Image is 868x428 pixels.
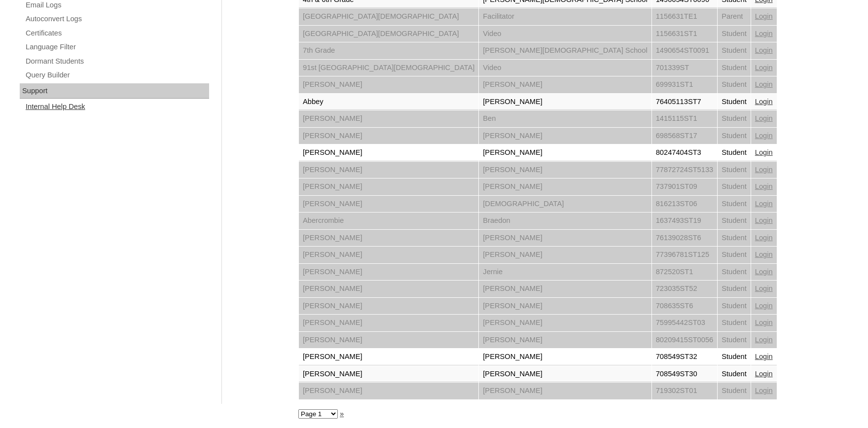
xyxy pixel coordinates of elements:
td: Student [718,247,751,263]
td: Student [718,26,751,42]
a: Login [755,302,773,310]
a: Login [755,148,773,156]
td: 80247404ST3 [652,144,718,161]
td: 737901ST09 [652,178,718,195]
a: Login [755,268,773,276]
td: 77872724ST5133 [652,162,718,178]
td: [PERSON_NAME] [479,349,651,365]
td: Student [718,383,751,399]
td: 75995442ST03 [652,315,718,331]
td: Abbey [299,94,478,110]
a: Certificates [25,27,209,39]
td: [PERSON_NAME] [479,332,651,349]
td: Parent [718,8,751,25]
td: [PERSON_NAME] [479,94,651,110]
a: Internal Help Desk [25,101,209,113]
td: 708549ST30 [652,366,718,383]
td: 723035ST52 [652,281,718,297]
a: Login [755,64,773,71]
a: Login [755,336,773,344]
td: Abercrombie [299,213,478,229]
td: [PERSON_NAME] [479,315,651,331]
td: Student [718,349,751,365]
a: Autoconvert Logs [25,13,209,25]
td: [PERSON_NAME] [479,298,651,315]
td: 816213ST06 [652,196,718,213]
td: [PERSON_NAME] [299,383,478,399]
td: [PERSON_NAME] [479,383,651,399]
a: Login [755,200,773,208]
td: Student [718,366,751,383]
td: [PERSON_NAME] [299,298,478,315]
a: Login [755,98,773,106]
td: 1490654ST0091 [652,42,718,59]
td: 698568ST17 [652,128,718,144]
td: [PERSON_NAME] [299,110,478,127]
td: Student [718,76,751,93]
td: 1156631ST1 [652,26,718,42]
td: Student [718,110,751,127]
td: [PERSON_NAME] [299,264,478,281]
td: 708549ST32 [652,349,718,365]
td: Jernie [479,264,651,281]
a: Login [755,114,773,122]
td: [PERSON_NAME] [479,128,651,144]
td: Student [718,281,751,297]
td: Facilitator [479,8,651,25]
td: 77396781ST125 [652,247,718,263]
td: Student [718,332,751,349]
td: 76139028ST6 [652,230,718,247]
a: Login [755,30,773,37]
td: [PERSON_NAME] [299,144,478,161]
td: [PERSON_NAME] [299,247,478,263]
a: Login [755,80,773,88]
td: [PERSON_NAME] [299,162,478,178]
td: 708635ST6 [652,298,718,315]
td: 7th Grade [299,42,478,59]
td: [PERSON_NAME] [479,230,651,247]
td: [PERSON_NAME] [299,332,478,349]
a: Login [755,250,773,258]
td: [PERSON_NAME] [299,178,478,195]
td: Student [718,128,751,144]
a: Query Builder [25,69,209,81]
td: Video [479,26,651,42]
td: Student [718,94,751,110]
td: Student [718,315,751,331]
a: Login [755,216,773,224]
td: 80209415ST0056 [652,332,718,349]
td: 701339ST [652,60,718,76]
td: Student [718,230,751,247]
td: [PERSON_NAME] [299,349,478,365]
td: [PERSON_NAME] [479,281,651,297]
td: Student [718,42,751,59]
td: Student [718,60,751,76]
td: [PERSON_NAME] [299,281,478,297]
a: » [340,410,344,418]
a: Login [755,182,773,190]
a: Login [755,234,773,242]
a: Login [755,166,773,174]
td: [PERSON_NAME] [299,196,478,213]
td: [PERSON_NAME] [479,247,651,263]
td: Student [718,196,751,213]
td: [DEMOGRAPHIC_DATA] [479,196,651,213]
td: Student [718,178,751,195]
a: Login [755,46,773,54]
td: [PERSON_NAME] [299,128,478,144]
td: 76405113ST7 [652,94,718,110]
a: Login [755,387,773,394]
td: [PERSON_NAME][DEMOGRAPHIC_DATA] School [479,42,651,59]
td: [PERSON_NAME] [479,144,651,161]
td: [GEOGRAPHIC_DATA][DEMOGRAPHIC_DATA] [299,8,478,25]
td: [PERSON_NAME] [299,366,478,383]
td: Video [479,60,651,76]
td: Student [718,298,751,315]
a: Language Filter [25,41,209,53]
td: 699931ST1 [652,76,718,93]
td: Ben [479,110,651,127]
td: [PERSON_NAME] [479,162,651,178]
td: Student [718,213,751,229]
td: Braedon [479,213,651,229]
td: Student [718,144,751,161]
